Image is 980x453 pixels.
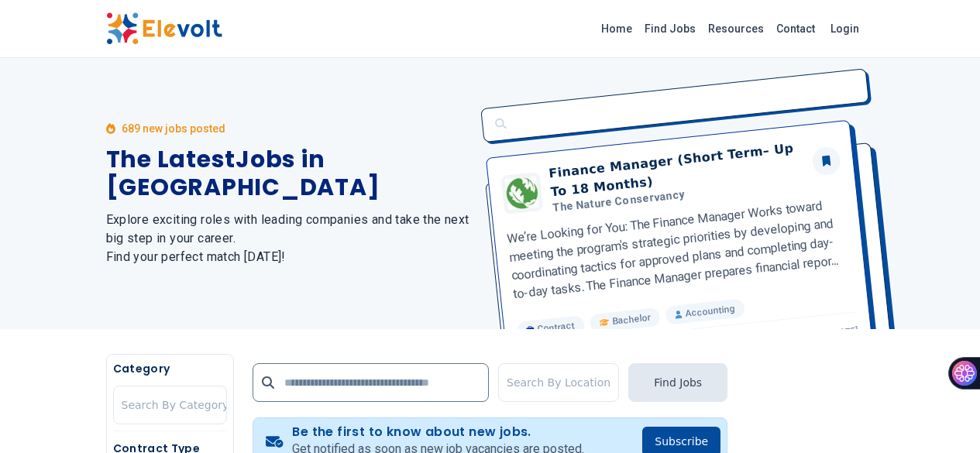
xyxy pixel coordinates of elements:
[821,13,868,44] a: Login
[628,363,727,402] button: Find Jobs
[770,16,821,41] a: Contact
[106,211,472,266] h2: Explore exciting roles with leading companies and take the next big step in your career. Find you...
[106,146,472,201] h1: The Latest Jobs in [GEOGRAPHIC_DATA]
[595,16,638,41] a: Home
[292,424,584,440] h4: Be the first to know about new jobs.
[106,12,222,45] img: Elevolt
[113,361,227,376] h5: Category
[702,16,770,41] a: Resources
[122,121,225,136] p: 689 new jobs posted
[638,16,702,41] a: Find Jobs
